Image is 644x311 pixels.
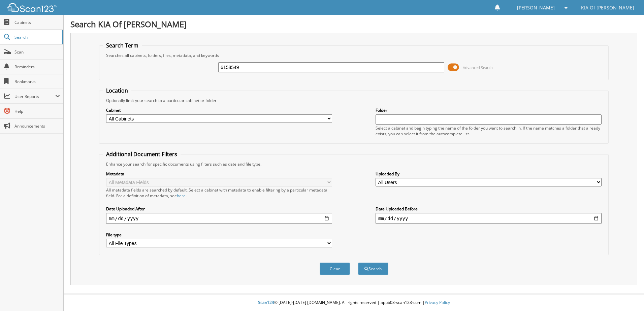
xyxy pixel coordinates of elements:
span: KIA Of [PERSON_NAME] [581,6,634,10]
label: Date Uploaded After [106,206,332,212]
span: Search [14,34,59,40]
label: File type [106,232,332,238]
button: Clear [320,263,350,275]
img: scan123-logo-white.svg [7,3,57,12]
span: Advanced Search [463,65,493,70]
div: Enhance your search for specific documents using filters such as date and file type. [103,161,605,167]
label: Cabinet [106,107,332,113]
span: Cabinets [14,20,60,25]
h1: Search KIA Of [PERSON_NAME] [70,19,637,30]
input: start [106,213,332,224]
span: Help [14,108,60,114]
div: All metadata fields are searched by default. Select a cabinet with metadata to enable filtering b... [106,187,332,199]
div: Optionally limit your search to a particular cabinet or folder [103,98,605,103]
legend: Location [103,87,131,94]
span: Bookmarks [14,79,60,84]
span: Scan123 [258,300,274,305]
span: [PERSON_NAME] [517,6,555,10]
span: Scan [14,49,60,55]
a: Privacy Policy [425,300,450,305]
label: Date Uploaded Before [376,206,602,212]
label: Uploaded By [376,171,602,177]
legend: Search Term [103,42,142,49]
div: © [DATE]-[DATE] [DOMAIN_NAME]. All rights reserved | appb03-scan123-com | [64,295,644,311]
label: Metadata [106,171,332,177]
span: Reminders [14,64,60,70]
button: Search [358,263,388,275]
label: Folder [376,107,602,113]
a: here [177,193,186,199]
input: end [376,213,602,224]
span: Announcements [14,123,60,129]
div: Searches all cabinets, folders, files, metadata, and keywords [103,53,605,58]
span: User Reports [14,94,55,99]
div: Select a cabinet and begin typing the name of the folder you want to search in. If the name match... [376,125,602,137]
legend: Additional Document Filters [103,150,181,158]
